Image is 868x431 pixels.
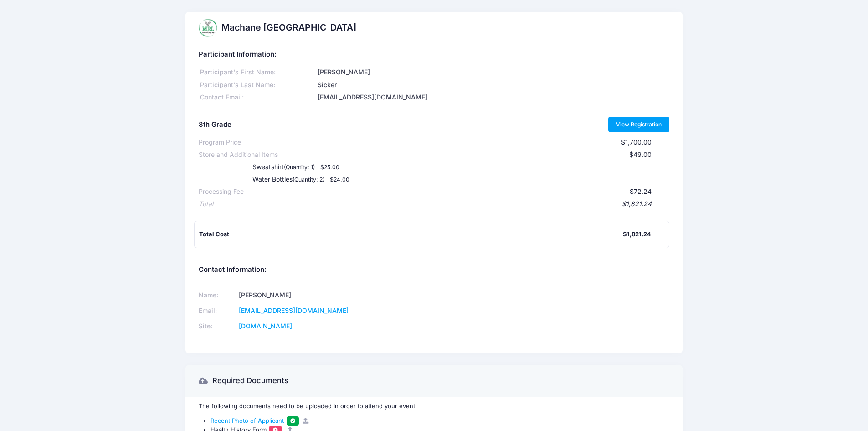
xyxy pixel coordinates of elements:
[213,199,652,209] div: $1,821.24
[623,230,651,239] div: $1,821.24
[199,80,316,90] div: Participant's Last Name:
[199,402,669,411] p: The following documents need to be uploaded in order to attend your event.
[199,138,241,147] div: Program Price
[199,150,278,160] div: Store and Additional Items
[236,288,422,303] td: [PERSON_NAME]
[621,138,652,146] span: $1,700.00
[199,199,213,209] div: Total
[316,80,669,90] div: Sicker
[199,303,236,319] td: Email:
[284,164,315,171] small: (Quantity: 1)
[239,306,349,314] a: [EMAIL_ADDRESS][DOMAIN_NAME]
[278,150,652,160] div: $49.00
[316,93,669,102] div: [EMAIL_ADDRESS][DOMAIN_NAME]
[199,187,244,197] div: Processing Fee
[199,230,623,239] div: Total Cost
[199,288,236,303] td: Name:
[244,187,652,197] div: $72.24
[293,176,324,183] small: (Quantity: 2)
[239,322,292,330] a: [DOMAIN_NAME]
[199,266,669,274] h5: Contact Information:
[608,117,670,132] a: View Registration
[320,164,339,171] small: $25.00
[199,319,236,334] td: Site:
[316,68,669,77] div: [PERSON_NAME]
[212,376,288,385] h3: Required Documents
[199,121,231,129] h5: 8th Grade
[234,175,514,184] div: Water Bottles
[234,162,514,172] div: Sweatshirt
[199,93,316,102] div: Contact Email:
[221,22,356,33] h2: Machane [GEOGRAPHIC_DATA]
[211,417,284,424] span: Recent Photo of Applicant
[199,51,669,59] h5: Participant Information:
[211,417,299,424] a: Recent Photo of Applicant
[199,68,316,77] div: Participant's First Name:
[330,176,349,183] small: $24.00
